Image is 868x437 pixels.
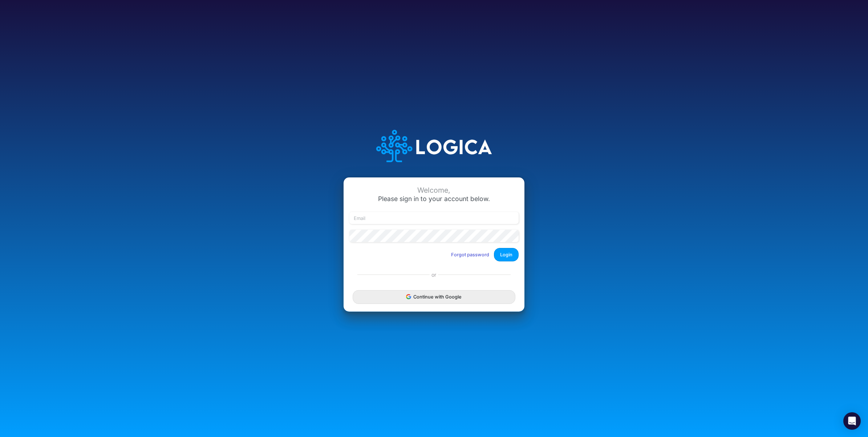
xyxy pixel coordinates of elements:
input: Email [349,212,519,224]
button: Continue with Google [353,290,515,304]
button: Login [494,248,519,261]
div: Open Intercom Messenger [843,412,861,430]
div: Welcome, [349,186,519,195]
button: Forgot password [446,249,494,261]
span: Please sign in to your account below. [378,195,490,203]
